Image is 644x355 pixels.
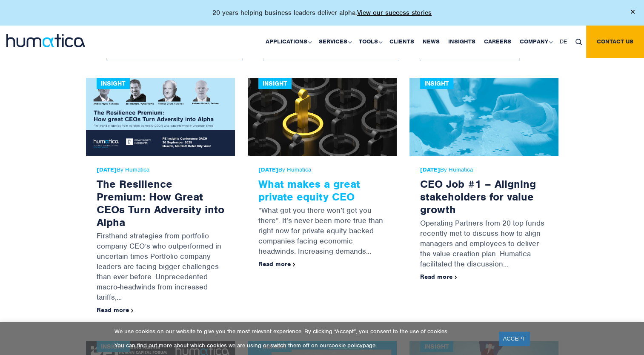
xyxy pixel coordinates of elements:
div: Insight [258,78,292,89]
p: Firsthand strategies from portfolio company CEO’s who outperformed in uncertain times Portfolio c... [97,229,224,306]
a: cookie policy [329,342,363,349]
a: Applications [261,26,315,58]
a: News [418,26,444,58]
img: arrowicon [455,275,457,279]
a: CEO Job #1 – Aligning stakeholders for value growth [420,177,536,216]
a: Careers [480,26,515,58]
p: We use cookies on our website to give you the most relevant experience. By clicking “Accept”, you... [114,328,488,335]
span: By Humatica [258,166,386,173]
a: Read more [420,273,457,281]
img: What makes a great private equity CEO [248,78,397,156]
a: The Resilience Premium: How Great CEOs Turn Adversity into Alpha [97,177,224,229]
a: What makes a great private equity CEO [258,177,360,203]
div: Insight [420,78,453,89]
a: Tools [355,26,385,58]
div: Insight [97,78,130,89]
a: Contact us [586,26,644,58]
strong: [DATE] [420,166,440,173]
p: “What got you there won’t get you there”. It’s never been more true than right now for private eq... [258,203,386,261]
p: 20 years helping business leaders deliver alpha. [212,9,432,17]
img: arrowicon [293,263,295,266]
a: DE [555,26,571,58]
p: Operating Partners from 20 top funds recently met to discuss how to align managers and employees ... [420,216,548,273]
a: View our success stories [357,9,432,17]
img: The Resilience Premium: How Great CEOs Turn Adversity into Alpha [86,78,235,156]
a: Insights [444,26,480,58]
img: arrowicon [131,309,134,312]
a: Clients [385,26,418,58]
a: Read more [258,260,295,268]
span: DE [560,38,567,45]
a: Read more [97,306,134,314]
strong: [DATE] [258,166,278,173]
img: search_icon [575,39,582,45]
a: Services [315,26,355,58]
img: CEO Job #1 – Aligning stakeholders for value growth [409,78,558,156]
span: By Humatica [97,166,224,173]
a: Company [515,26,555,58]
a: ACCEPT [499,332,530,346]
img: logo [6,34,85,47]
strong: [DATE] [97,166,117,173]
p: You can find out more about which cookies we are using or switch them off on our page. [114,342,488,349]
span: By Humatica [420,166,548,173]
